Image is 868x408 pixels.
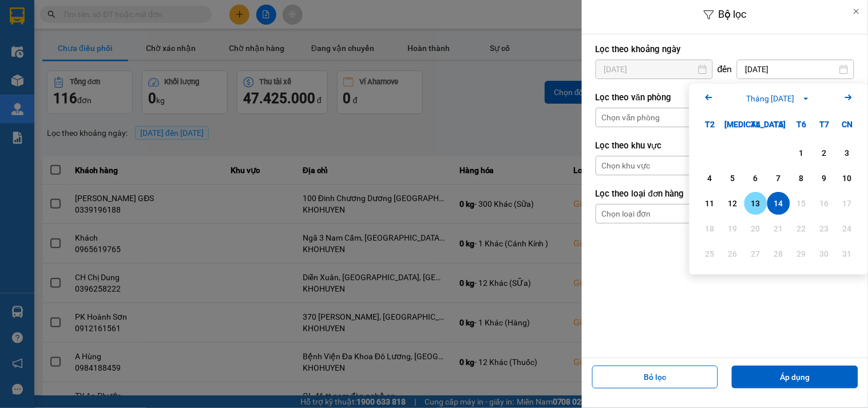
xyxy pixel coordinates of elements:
[794,171,810,185] div: 8
[817,247,833,261] div: 30
[699,242,722,265] div: Not available. Thứ Hai, tháng 08 25 2025.
[836,217,859,240] div: Not available. Chủ Nhật, tháng 08 24 2025.
[790,142,813,164] div: Choose Thứ Sáu, tháng 08 1 2025. It's available.
[842,91,855,106] button: Next month.
[722,192,744,215] div: Choose Thứ Ba, tháng 08 12 2025. It's available.
[702,247,718,261] div: 25
[836,167,859,190] div: Choose Chủ Nhật, tháng 08 10 2025. It's available.
[725,222,741,236] div: 19
[790,192,813,215] div: Not available. Thứ Sáu, tháng 08 15 2025.
[702,197,718,210] div: 11
[842,91,855,104] svg: Arrow Right
[602,208,651,219] div: Chọn loại đơn
[839,247,855,261] div: 31
[702,91,716,104] svg: Arrow Left
[836,142,859,164] div: Choose Chủ Nhật, tháng 08 3 2025. It's available.
[794,247,810,261] div: 29
[771,197,787,210] div: 14
[702,91,716,106] button: Previous month.
[794,146,810,160] div: 1
[771,247,787,261] div: 28
[794,197,810,210] div: 15
[725,247,741,261] div: 26
[813,167,836,190] div: Choose Thứ Bảy, tháng 08 9 2025. It's available.
[839,197,855,210] div: 17
[817,222,833,236] div: 23
[596,60,712,79] input: Select a date.
[771,222,787,236] div: 21
[817,197,833,210] div: 16
[836,192,859,215] div: Not available. Chủ Nhật, tháng 08 17 2025.
[744,113,767,136] div: T4
[767,217,790,240] div: Not available. Thứ Năm, tháng 08 21 2025.
[836,242,859,265] div: Not available. Chủ Nhật, tháng 08 31 2025.
[725,197,741,210] div: 12
[748,247,764,261] div: 27
[722,113,744,136] div: [MEDICAL_DATA]
[748,222,764,236] div: 20
[813,217,836,240] div: Not available. Thứ Bảy, tháng 08 23 2025.
[767,242,790,265] div: Not available. Thứ Năm, tháng 08 28 2025.
[743,92,814,105] button: Tháng [DATE]
[596,140,854,151] label: Lọc theo khu vực
[748,171,764,185] div: 6
[592,366,719,389] button: Bỏ lọc
[699,192,722,215] div: Choose Thứ Hai, tháng 08 11 2025. It's available.
[817,146,833,160] div: 2
[790,217,813,240] div: Not available. Thứ Sáu, tháng 08 22 2025.
[699,113,722,136] div: T2
[744,242,767,265] div: Not available. Thứ Tư, tháng 08 27 2025.
[817,171,833,185] div: 9
[596,188,854,199] label: Lọc theo loại đơn hàng
[699,167,722,190] div: Choose Thứ Hai, tháng 08 4 2025. It's available.
[813,192,836,215] div: Not available. Thứ Bảy, tháng 08 16 2025.
[836,113,859,136] div: CN
[722,167,744,190] div: Choose Thứ Ba, tháng 08 5 2025. It's available.
[790,113,813,136] div: T6
[767,192,790,215] div: Selected. Thứ Năm, tháng 08 14 2025. It's available.
[732,366,858,389] button: Áp dụng
[839,222,855,236] div: 24
[602,160,651,171] div: Chọn khu vực
[794,222,810,236] div: 22
[813,113,836,136] div: T7
[744,192,767,215] div: Choose Thứ Tư, tháng 08 13 2025. It's available.
[790,242,813,265] div: Not available. Thứ Sáu, tháng 08 29 2025.
[813,242,836,265] div: Not available. Thứ Bảy, tháng 08 30 2025.
[839,146,855,160] div: 3
[596,44,854,55] label: Lọc theo khoảng ngày
[722,217,744,240] div: Not available. Thứ Ba, tháng 08 19 2025.
[738,60,854,79] input: Select a date.
[748,197,764,210] div: 13
[719,8,747,20] span: Bộ lọc
[702,171,718,185] div: 4
[767,167,790,190] div: Choose Thứ Năm, tháng 08 7 2025. It's available.
[839,171,855,185] div: 10
[771,171,787,185] div: 7
[702,222,718,236] div: 18
[596,92,854,103] label: Lọc theo văn phòng
[602,112,660,123] div: Chọn văn phòng
[744,217,767,240] div: Not available. Thứ Tư, tháng 08 20 2025.
[725,171,741,185] div: 5
[767,113,790,136] div: T5
[744,167,767,190] div: Choose Thứ Tư, tháng 08 6 2025. It's available.
[790,167,813,190] div: Choose Thứ Sáu, tháng 08 8 2025. It's available.
[713,64,737,75] div: đến
[813,142,836,164] div: Choose Thứ Bảy, tháng 08 2 2025. It's available.
[689,84,868,274] div: Calendar.
[722,242,744,265] div: Not available. Thứ Ba, tháng 08 26 2025.
[699,217,722,240] div: Not available. Thứ Hai, tháng 08 18 2025.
